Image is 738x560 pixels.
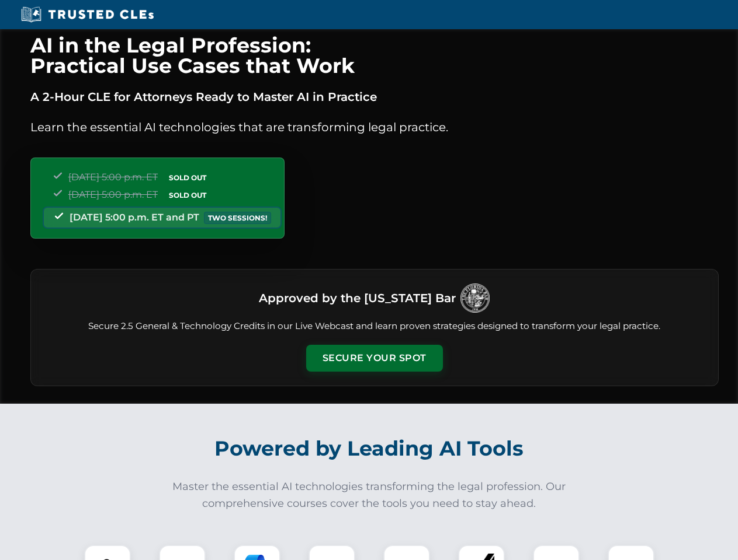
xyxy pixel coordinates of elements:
p: A 2-Hour CLE for Attorneys Ready to Master AI in Practice [30,87,719,106]
span: SOLD OUT [165,171,210,184]
span: SOLD OUT [165,189,210,201]
h1: AI in the Legal Profession: Practical Use Cases that Work [30,35,719,76]
p: Master the essential AI technologies transforming the legal profession. Our comprehensive courses... [165,478,574,512]
p: Secure 2.5 General & Technology Credits in our Live Webcast and learn proven strategies designed ... [45,320,704,333]
button: Secure Your Spot [306,345,443,372]
p: Learn the essential AI technologies that are transforming legal practice. [30,118,719,136]
img: Trusted CLEs [18,6,157,23]
span: [DATE] 5:00 p.m. ET [68,189,158,200]
h2: Powered by Leading AI Tools [46,428,693,469]
span: [DATE] 5:00 p.m. ET [68,171,158,183]
h3: Approved by the [US_STATE] Bar [259,288,456,309]
img: Logo [460,283,490,313]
